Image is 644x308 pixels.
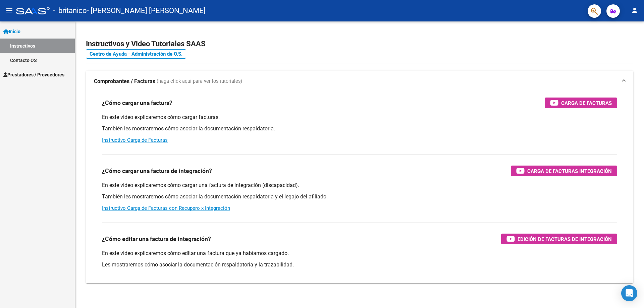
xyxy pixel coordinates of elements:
[87,3,206,18] span: - [PERSON_NAME] [PERSON_NAME]
[3,28,20,35] span: Inicio
[561,99,612,107] span: Carga de Facturas
[631,6,639,14] mat-icon: person
[102,98,172,108] h3: ¿Cómo cargar una factura?
[86,92,633,283] div: Comprobantes / Facturas (haga click aquí para ver los tutoriales)
[102,137,168,143] a: Instructivo Carga de Facturas
[94,78,155,85] strong: Comprobantes / Facturas
[102,234,211,244] h3: ¿Cómo editar una factura de integración?
[102,166,212,176] h3: ¿Cómo cargar una factura de integración?
[3,71,64,78] span: Prestadores / Proveedores
[86,49,186,59] a: Centro de Ayuda - Administración de O.S.
[511,166,617,176] button: Carga de Facturas Integración
[501,234,617,244] button: Edición de Facturas de integración
[102,114,617,121] p: En este video explicaremos cómo cargar facturas.
[102,205,230,211] a: Instructivo Carga de Facturas con Recupero x Integración
[102,125,617,132] p: También les mostraremos cómo asociar la documentación respaldatoria.
[157,78,242,85] span: (haga click aquí para ver los tutoriales)
[102,250,617,257] p: En este video explicaremos cómo editar una factura que ya habíamos cargado.
[86,71,633,92] mat-expansion-panel-header: Comprobantes / Facturas (haga click aquí para ver los tutoriales)
[102,261,617,268] p: Les mostraremos cómo asociar la documentación respaldatoria y la trazabilidad.
[545,98,617,108] button: Carga de Facturas
[53,3,87,18] span: - britanico
[527,167,612,175] span: Carga de Facturas Integración
[86,38,633,50] h2: Instructivos y Video Tutoriales SAAS
[5,6,13,14] mat-icon: menu
[102,193,617,200] p: También les mostraremos cómo asociar la documentación respaldatoria y el legajo del afiliado.
[621,285,637,301] div: Open Intercom Messenger
[102,182,617,189] p: En este video explicaremos cómo cargar una factura de integración (discapacidad).
[518,235,612,243] span: Edición de Facturas de integración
